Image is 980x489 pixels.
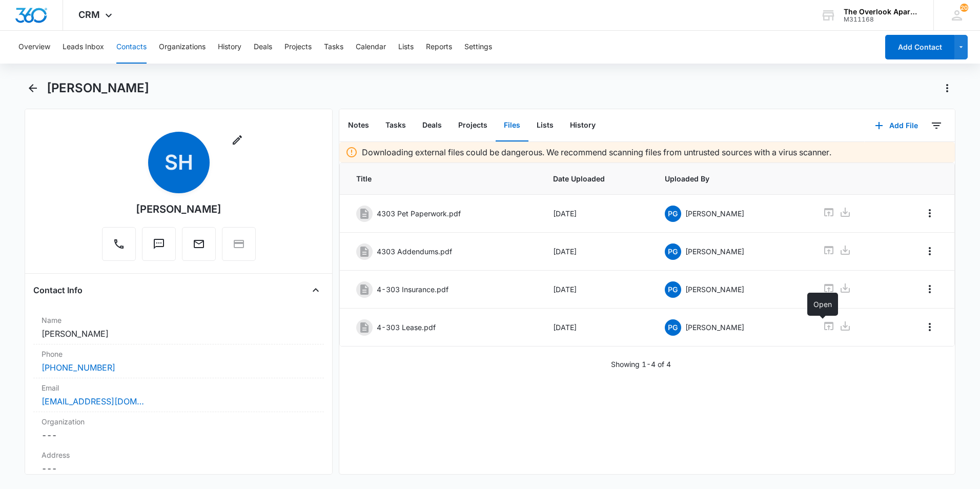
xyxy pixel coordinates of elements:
a: Text [142,243,176,252]
a: Email [182,243,216,252]
button: Overflow Menu [922,243,938,259]
button: Overflow Menu [922,281,938,297]
dd: --- [42,429,316,441]
span: PG [665,319,681,336]
a: [EMAIL_ADDRESS][DOMAIN_NAME] [42,395,144,407]
button: Deals [414,110,450,141]
button: Add File [865,113,928,138]
span: 20 [960,4,968,12]
label: Phone [42,349,316,359]
button: History [218,31,241,64]
label: Email [42,382,316,393]
button: Filters [928,117,945,134]
p: [PERSON_NAME] [685,322,744,333]
button: Notes [340,110,377,141]
div: Phone[PHONE_NUMBER] [33,344,324,378]
button: Deals [254,31,272,64]
button: Organizations [159,31,206,64]
p: 4303 Addendums.pdf [377,246,452,257]
div: notifications count [960,4,968,12]
span: PG [665,281,681,298]
span: Uploaded By [665,173,799,184]
button: Calendar [356,31,386,64]
button: Close [308,282,324,298]
button: Projects [284,31,312,64]
p: [PERSON_NAME] [685,284,744,295]
button: Overflow Menu [922,319,938,335]
dd: --- [42,462,316,475]
button: Email [182,227,216,261]
button: Overflow Menu [922,205,938,221]
div: Email[EMAIL_ADDRESS][DOMAIN_NAME] [33,378,324,412]
label: Organization [42,416,316,427]
dd: [PERSON_NAME] [42,328,316,340]
td: [DATE] [541,233,652,271]
p: Downloading external files could be dangerous. We recommend scanning files from untrusted sources... [362,146,831,158]
label: Address [42,450,316,460]
button: Tasks [324,31,343,64]
button: Projects [450,110,496,141]
a: [PHONE_NUMBER] [42,361,115,374]
span: Title [356,173,528,184]
span: PG [665,206,681,222]
h4: Contact Info [33,284,83,296]
td: [DATE] [541,309,652,347]
div: [PERSON_NAME] [136,201,221,217]
p: 4-303 Insurance.pdf [377,284,448,295]
button: Back [25,80,40,96]
label: Name [42,315,316,325]
div: Organization--- [33,412,324,445]
div: Address--- [33,445,324,479]
a: Call [102,243,136,252]
span: CRM [78,9,100,20]
td: [DATE] [541,271,652,309]
div: account id [844,16,918,23]
button: Call [102,227,136,261]
p: [PERSON_NAME] [685,208,744,219]
button: Overview [18,31,50,64]
span: PG [665,243,681,260]
div: account name [844,8,918,16]
div: Name[PERSON_NAME] [33,311,324,344]
span: SH [148,132,210,193]
button: Text [142,227,176,261]
p: [PERSON_NAME] [685,246,744,257]
button: Lists [528,110,562,141]
p: 4-303 Lease.pdf [377,322,436,333]
button: Contacts [116,31,147,64]
p: Showing 1-4 of 4 [611,359,671,370]
button: Settings [464,31,492,64]
button: History [562,110,604,141]
button: Actions [939,80,955,96]
p: 4303 Pet Paperwork.pdf [377,208,461,219]
h1: [PERSON_NAME] [47,80,149,96]
button: Lists [398,31,414,64]
button: Files [496,110,528,141]
button: Add Contact [885,35,954,59]
span: Date Uploaded [553,173,640,184]
div: Open [807,293,838,316]
td: [DATE] [541,195,652,233]
button: Leads Inbox [63,31,104,64]
button: Reports [426,31,452,64]
button: Tasks [377,110,414,141]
